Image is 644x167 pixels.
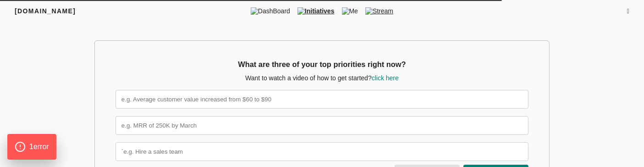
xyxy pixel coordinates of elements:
span: Me [338,6,362,16]
span: DashBoard [247,6,294,16]
input: `e.g. Hire a sales team [116,142,528,161]
img: dashboard.png [251,7,258,15]
img: me.png [342,7,349,15]
p: Want to watch a video of how to get started? [116,73,528,83]
span: Stream [362,6,397,16]
input: e.g. MRR of 250K by March [116,116,528,135]
img: tic.png [297,7,305,15]
span: Initiatives [294,6,338,16]
h3: What are three of your top priorities right now? [116,59,528,70]
img: stream.png [365,7,373,15]
span: [DOMAIN_NAME] [15,7,76,15]
input: e.g. Average customer value increased from $60 to $90 [116,90,528,109]
a: click here [372,74,399,82]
